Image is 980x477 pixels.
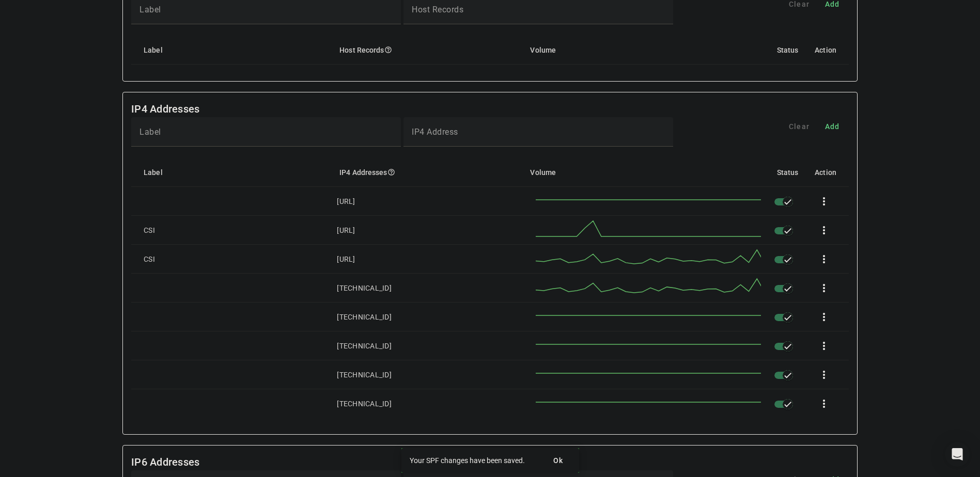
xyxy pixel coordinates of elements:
mat-header-cell: IP4 Addresses [331,158,522,187]
mat-header-cell: Action [806,36,849,65]
mat-header-cell: Volume [522,36,768,65]
div: [URL] [337,254,355,264]
div: [TECHNICAL_ID] [337,341,392,351]
mat-label: Label [139,127,161,137]
div: CSI [144,225,155,235]
mat-label: IP4 Address [412,127,458,137]
mat-header-cell: Volume [522,158,768,187]
mat-header-cell: Status [769,36,807,65]
button: Ok [542,451,575,470]
div: [TECHNICAL_ID] [337,370,392,380]
div: CSI [144,254,155,264]
i: help_outline [387,168,395,176]
div: [TECHNICAL_ID] [337,283,392,293]
div: [TECHNICAL_ID] [337,399,392,409]
button: Add [816,117,849,136]
mat-label: Host Records [412,5,463,14]
mat-card-title: IP6 Addresses [131,454,199,470]
mat-header-cell: Label [131,36,331,65]
fm-list-table: IP4 Addresses [122,92,858,435]
div: Open Intercom Messenger [945,442,970,467]
mat-header-cell: Label [131,158,331,187]
mat-card-title: IP4 Addresses [131,101,199,117]
span: Add [825,121,840,132]
mat-header-cell: Host Records [331,36,522,65]
mat-header-cell: Status [769,158,807,187]
div: Your SPF changes have been saved. [401,448,542,473]
div: [URL] [337,225,355,235]
i: help_outline [384,46,392,54]
mat-label: Label [139,5,161,14]
span: Ok [553,456,564,465]
div: [TECHNICAL_ID] [337,312,392,322]
div: [URL] [337,196,355,206]
mat-header-cell: Action [806,158,849,187]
